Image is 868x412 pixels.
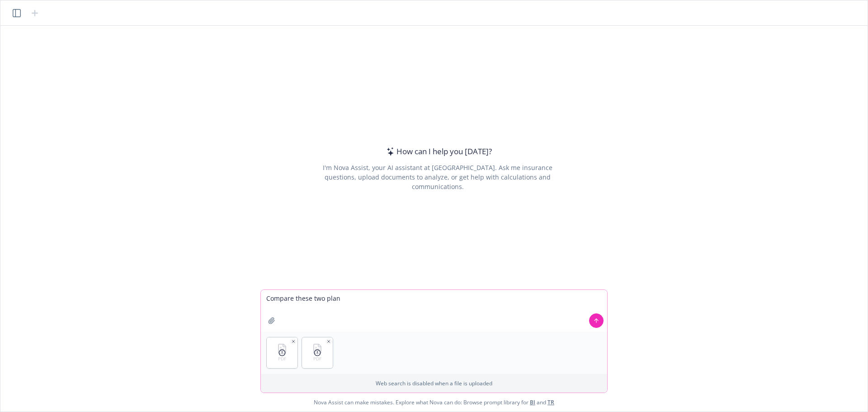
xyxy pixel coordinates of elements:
div: I'm Nova Assist, your AI assistant at [GEOGRAPHIC_DATA]. Ask me insurance questions, upload docum... [310,163,565,191]
textarea: Compare these two plan [261,290,607,331]
span: Nova Assist can make mistakes. Explore what Nova can do: Browse prompt library for and [314,393,554,412]
a: TR [547,398,554,406]
div: How can I help you [DATE]? [384,146,492,157]
p: Web search is disabled when a file is uploaded [266,379,602,387]
a: BI [530,398,535,406]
